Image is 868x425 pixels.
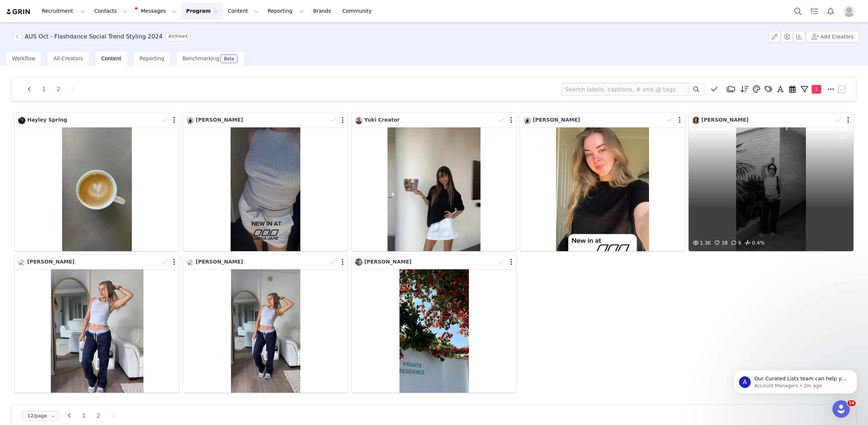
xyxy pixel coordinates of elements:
[166,32,191,41] span: Archived
[692,117,699,124] img: c6bf132a-08f0-41fc-a1c5-31451a6fe124.jpg
[743,239,765,248] span: 0.4%
[196,117,243,123] span: [PERSON_NAME]
[187,260,194,265] img: b6f53abb-1f3d-453d-859c-e8b6d67ee16f.jpg
[6,8,31,15] img: grin logo
[364,117,399,123] span: Yuki Creator
[12,56,35,61] span: Workflow
[790,3,806,19] button: Search
[843,5,855,17] img: placeholder-profile.jpg
[53,56,83,61] span: All Creators
[812,85,821,94] span: 1
[524,117,531,124] img: 8ff576f5-786d-45e5-908c-893088623acd.jpg
[78,411,89,421] li: 1
[338,3,380,19] a: Community
[38,84,49,94] li: 1
[18,117,25,124] img: 6da1c645-f940-4c7c-870b-85142262b159.jpg
[823,3,839,19] button: Notifications
[101,56,122,61] span: Content
[22,411,58,421] input: Select
[182,3,223,19] button: Program
[691,240,711,246] span: 1.3K
[364,259,411,265] span: [PERSON_NAME]
[27,259,74,265] span: [PERSON_NAME]
[187,117,194,124] img: 8ff576f5-786d-45e5-908c-893088623acd.jpg
[832,400,850,418] iframe: Intercom live chat
[355,117,362,124] img: 49ff8e98-c8e3-4759-97f9-c1c7d1b3bbc0.jpg
[561,83,689,96] input: Search labels, captions, # and @ tags
[701,117,749,123] span: [PERSON_NAME]
[263,3,308,19] button: Reporting
[713,240,728,246] span: 38
[847,400,856,406] span: 14
[18,260,25,265] img: b6f53abb-1f3d-453d-859c-e8b6d67ee16f.jpg
[93,411,104,421] li: 2
[799,84,825,95] button: 1
[723,355,868,405] iframe: Intercom notifications message
[806,31,859,42] button: Add Creators
[839,5,862,17] button: Profile
[223,3,263,19] button: Content
[132,3,181,19] button: Messages
[27,117,67,123] span: Hayley Spring
[53,84,64,94] li: 2
[182,56,219,61] span: Benchmarking
[309,3,337,19] a: Brands
[224,57,234,61] div: Beta
[806,3,822,19] a: Tasks
[139,56,164,61] span: Reporting
[355,258,362,266] img: 14afaea8-ff48-4eed-b377-fe19cabc4443.jpg
[90,3,132,19] button: Contacts
[37,3,90,19] button: Recruitment
[730,240,742,246] span: 6
[533,117,580,123] span: [PERSON_NAME]
[13,32,193,41] span: [object Object]
[196,259,243,265] span: [PERSON_NAME]
[25,32,163,41] h3: AUS Oct - Flashdance Social Trend Styling 2024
